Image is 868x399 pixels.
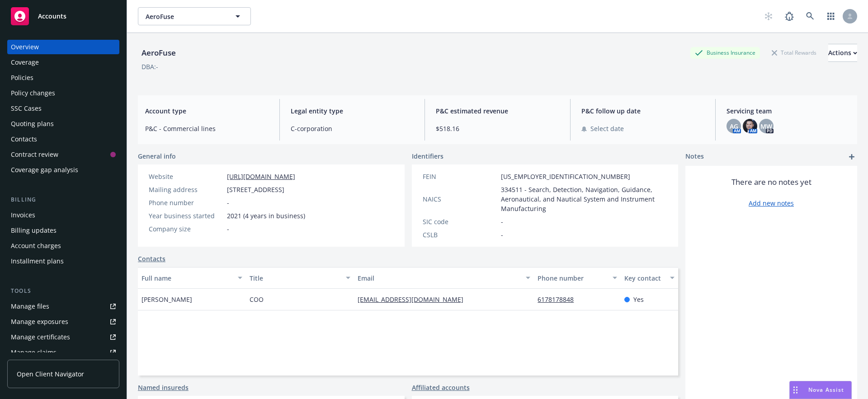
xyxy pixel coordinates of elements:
[246,267,354,289] button: Title
[142,295,192,304] span: [PERSON_NAME]
[828,44,857,61] div: Actions
[7,315,119,329] a: Manage exposures
[358,273,520,283] div: Email
[142,62,158,71] div: DBA: -
[801,7,819,25] a: Search
[501,185,668,213] span: 334511 - Search, Detection, Navigation, Guidance, Aeronautical, and Nautical System and Instrumen...
[146,12,224,21] span: AeroFuse
[142,273,232,283] div: Full name
[227,211,305,221] span: 2021 (4 years in business)
[138,7,251,25] button: AeroFuse
[250,273,340,283] div: Title
[11,330,70,344] div: Manage certificates
[501,230,503,239] span: -
[7,195,119,204] div: Billing
[436,106,559,116] span: P&C estimated revenue
[11,315,68,329] div: Manage exposures
[7,239,119,253] a: Account charges
[227,172,295,181] a: [URL][DOMAIN_NAME]
[250,295,264,304] span: COO
[291,106,414,116] span: Legal entity type
[759,7,778,25] a: Start snowing
[7,299,119,314] a: Manage files
[501,172,630,181] span: [US_EMPLOYER_IDENTIFICATION_NUMBER]
[501,217,503,226] span: -
[145,106,269,116] span: Account type
[7,147,119,162] a: Contract review
[828,44,857,62] button: Actions
[11,223,57,238] div: Billing updates
[11,117,54,131] div: Quoting plans
[423,194,497,204] div: NAICS
[11,55,39,70] div: Coverage
[291,124,414,133] span: C-corporation
[149,185,223,194] div: Mailing address
[581,106,705,116] span: P&C follow up date
[149,211,223,221] div: Year business started
[227,185,284,194] span: [STREET_ADDRESS]
[138,47,179,59] div: AeroFuse
[149,224,223,234] div: Company size
[145,124,269,133] span: P&C - Commercial lines
[7,132,119,146] a: Contacts
[7,286,119,296] div: Tools
[7,223,119,238] a: Billing updates
[423,217,497,226] div: SIC code
[17,369,84,379] span: Open Client Navigator
[822,7,840,25] a: Switch app
[743,119,757,133] img: photo
[354,267,534,289] button: Email
[149,198,223,207] div: Phone number
[11,147,58,162] div: Contract review
[138,151,176,161] span: General info
[423,172,497,181] div: FEIN
[412,383,470,392] a: Affiliated accounts
[7,55,119,70] a: Coverage
[11,101,42,116] div: SSC Cases
[227,224,229,234] span: -
[7,254,119,268] a: Installment plans
[7,4,119,29] a: Accounts
[11,208,35,222] div: Invoices
[7,117,119,131] a: Quoting plans
[11,132,37,146] div: Contacts
[780,7,798,25] a: Report a Bug
[726,106,850,116] span: Servicing team
[38,13,66,20] span: Accounts
[11,86,55,100] div: Policy changes
[227,198,229,207] span: -
[11,345,57,360] div: Manage claims
[7,86,119,100] a: Policy changes
[412,151,443,161] span: Identifiers
[690,47,760,58] div: Business Insurance
[11,163,78,177] div: Coverage gap analysis
[423,230,497,239] div: CSLB
[138,383,189,392] a: Named insureds
[436,124,559,133] span: $518.16
[7,70,119,85] a: Policies
[138,267,246,289] button: Full name
[11,40,39,54] div: Overview
[149,172,223,181] div: Website
[7,330,119,344] a: Manage certificates
[11,254,64,268] div: Installment plans
[7,208,119,222] a: Invoices
[358,295,471,304] a: [EMAIL_ADDRESS][DOMAIN_NAME]
[7,101,119,116] a: SSC Cases
[11,299,49,314] div: Manage files
[11,70,33,85] div: Policies
[7,40,119,54] a: Overview
[11,239,61,253] div: Account charges
[138,254,165,263] a: Contacts
[7,163,119,177] a: Coverage gap analysis
[767,47,821,58] div: Total Rewards
[7,345,119,360] a: Manage claims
